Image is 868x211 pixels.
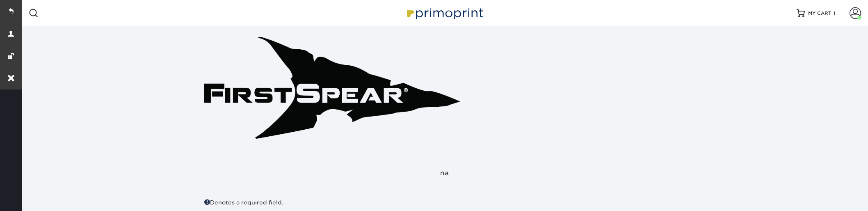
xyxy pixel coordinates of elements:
span: 1 [833,10,835,16]
img: Primoprint [403,4,485,22]
div: na [204,168,684,178]
div: Denotes a required field. [204,198,438,206]
span: MY CART [808,10,831,17]
img: First Spear [204,36,460,139]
